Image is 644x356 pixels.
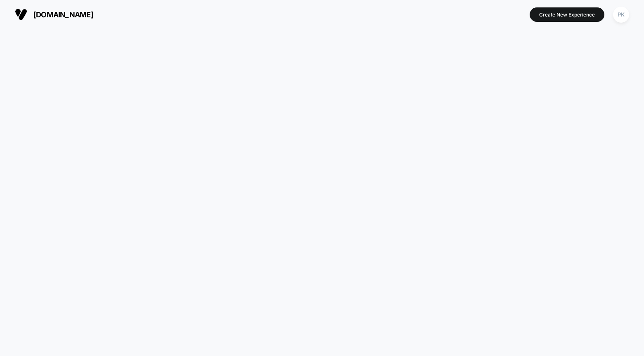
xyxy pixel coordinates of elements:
[33,10,93,19] span: [DOMAIN_NAME]
[12,8,96,21] button: [DOMAIN_NAME]
[15,8,27,21] img: Visually logo
[611,6,632,23] button: PK
[530,7,604,22] button: Create New Experience
[613,7,629,23] div: PK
